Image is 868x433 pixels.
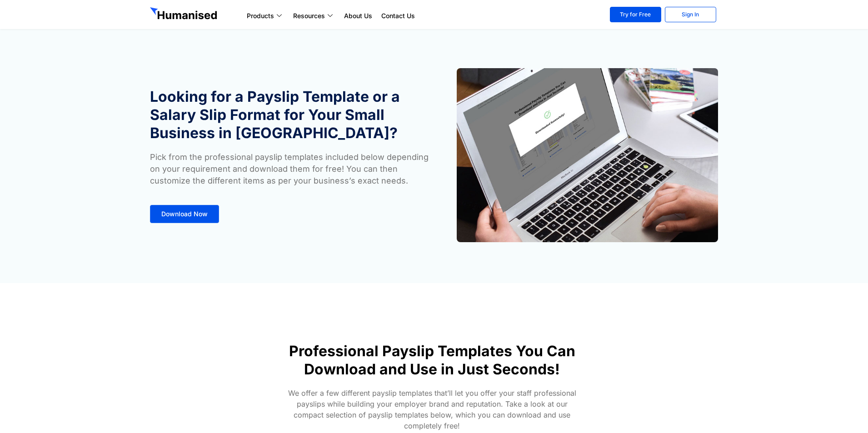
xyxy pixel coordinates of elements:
a: Resources [289,10,339,21]
a: About Us [339,10,377,21]
span: Download Now [161,211,208,217]
p: We offer a few different payslip templates that’ll let you offer your staff professional payslips... [282,388,582,431]
a: Download Now [150,205,219,223]
img: GetHumanised Logo [150,7,219,22]
a: Products [242,10,289,21]
a: Try for Free [610,7,661,22]
a: Contact Us [377,10,419,21]
h1: Professional Payslip Templates You Can Download and Use in Just Seconds! [272,342,592,378]
p: Pick from the professional payslip templates included below depending on your requirement and dow... [150,151,429,187]
h1: Looking for a Payslip Template or a Salary Slip Format for Your Small Business in [GEOGRAPHIC_DATA]? [150,88,429,142]
a: Sign In [665,7,716,22]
